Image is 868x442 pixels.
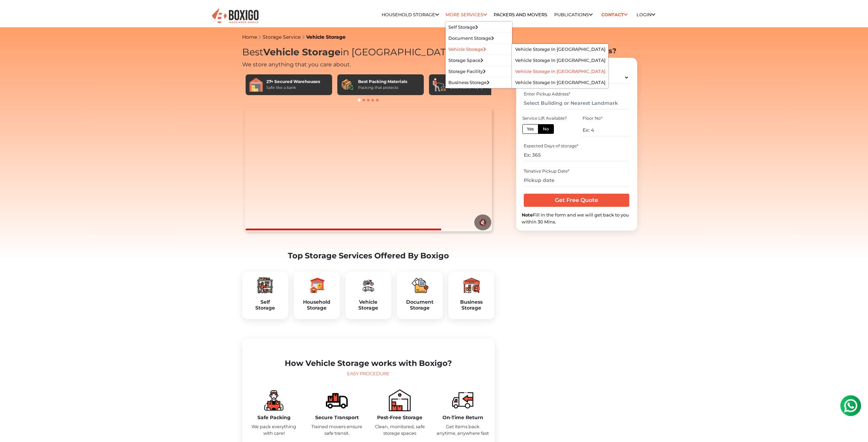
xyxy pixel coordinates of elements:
a: VehicleStorage [351,299,386,311]
a: HouseholdStorage [299,299,334,311]
h5: Vehicle Storage [351,299,386,311]
div: Floor No [583,115,630,121]
h5: On-Time Return [437,415,489,421]
a: Vehicle Storage in [GEOGRAPHIC_DATA] [515,80,605,85]
img: boxigo_packers_and_movers_plan [308,277,325,294]
h5: Self Storage [248,299,283,311]
img: Best Packing Materials [341,78,355,92]
a: DocumentStorage [402,299,437,311]
input: Get Free Quote [524,194,629,207]
h5: Business Storage [454,299,489,311]
h2: Top Storage Services Offered By Boxigo [242,251,495,260]
a: Storage Space [448,58,483,63]
div: Expected Days of storage [524,143,629,149]
div: Enter Pickup Address [524,91,629,97]
h5: Pest-Free Storage [374,415,426,421]
h1: Best in [GEOGRAPHIC_DATA] [242,47,495,58]
label: No [538,124,554,134]
a: Login [637,12,655,17]
img: boxigo_packers_and_movers_plan [257,277,273,294]
a: Contact [599,9,630,20]
img: boxigo_packers_and_movers_move [452,389,474,411]
p: Trained movers ensure safe transit. [311,423,363,436]
a: More services [446,12,487,17]
img: boxigo_packers_and_movers_plan [412,277,428,294]
img: boxigo_packers_and_movers_plan [360,277,376,294]
a: Storage Facility [448,69,486,74]
img: boxigo_packers_and_movers_book [389,389,411,411]
div: Best Packing Materials [358,79,407,85]
a: Vehicle Storage [448,47,486,52]
input: Ex: 4 [583,124,630,136]
a: Vehicle Storage in [GEOGRAPHIC_DATA] [515,58,605,63]
img: Pest-free Units [432,78,446,92]
p: Get items back anytime, anywhere fast [437,423,489,436]
img: 27+ Secured Warehouses [249,78,263,92]
span: Vehicle Storage [263,46,340,58]
img: boxigo_packers_and_movers_compare [326,389,348,411]
a: Document Storage [448,36,494,41]
h2: How Vehicle Storage works with Boxigo? [248,359,489,368]
b: Note [522,212,533,218]
input: Ex: 365 [524,149,629,161]
h5: Document Storage [402,299,437,311]
div: Fill in the form and we will get back to you within 30 Mins. [522,212,632,225]
a: Vehicle Storage [306,34,346,40]
img: boxigo_storage_plan [263,389,285,411]
a: SelfStorage [248,299,283,311]
h5: Secure Transport [311,415,363,421]
img: boxigo_packers_and_movers_plan [463,277,480,294]
button: 🔇 [474,214,491,230]
h5: Household Storage [299,299,334,311]
div: Tenative Pickup Date [524,168,629,174]
div: Packing that protects [358,85,407,91]
div: Easy Procedure [248,370,489,377]
a: Home [242,34,257,40]
input: Select Building or Nearest Landmark [524,97,629,109]
a: Business Storage [448,80,490,85]
img: whatsapp-icon.svg [7,7,21,21]
div: 27+ Secured Warehouses [266,79,320,85]
a: Household Storage [382,12,439,17]
a: Publications [554,12,593,17]
a: BusinessStorage [454,299,489,311]
video: Your browser does not support the video tag. [245,108,492,232]
a: Vehicle Storage in [GEOGRAPHIC_DATA] [515,47,605,52]
p: Clean, monitored, safe storage spaces [374,423,426,436]
input: Pickup date [524,174,629,186]
span: We store anything that you care about. [242,61,351,68]
div: Service Lift Available? [522,115,570,121]
a: Self Storage [448,25,478,30]
a: Storage Service [263,34,301,40]
img: Boxigo [211,8,259,25]
h5: Safe Packing [248,415,300,421]
label: Yes [522,124,538,134]
a: Vehicle Storage in [GEOGRAPHIC_DATA] [515,69,605,74]
p: We pack everything with care! [248,423,300,436]
div: Safe like a bank [266,85,320,91]
a: Packers and Movers [494,12,547,17]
